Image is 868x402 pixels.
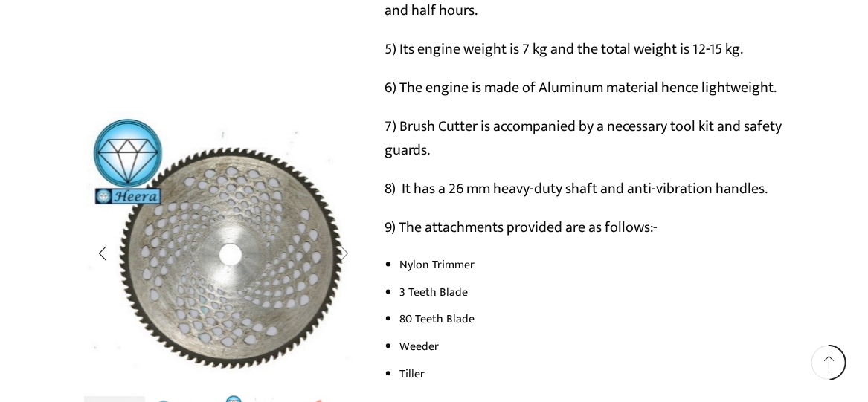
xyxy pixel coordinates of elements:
li: Weeder [400,337,784,358]
img: 15 [86,111,362,389]
p: 6) The engine is made of Aluminum material hence lightweight. [385,77,784,100]
p: 8) It has a 26 mm heavy-duty shaft and anti-vibration handles. [385,178,784,201]
li: Tiller [400,364,784,386]
p: 9) The attachments provided are as follows:- [385,216,784,240]
p: 5) Its engine weight is 7 kg and the total weight is 12-15 kg. [385,38,784,62]
div: Next slide [326,236,363,273]
div: 3 / 10 [85,111,363,389]
p: 7) Brush Cutter is accompanied by a necessary tool kit and safety guards. [385,115,784,163]
li: 3 Teeth Blade [400,282,784,304]
li: Nylon Trimmer [400,255,784,276]
li: 80 Teeth Blade [400,309,784,331]
div: Previous slide [85,236,122,273]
